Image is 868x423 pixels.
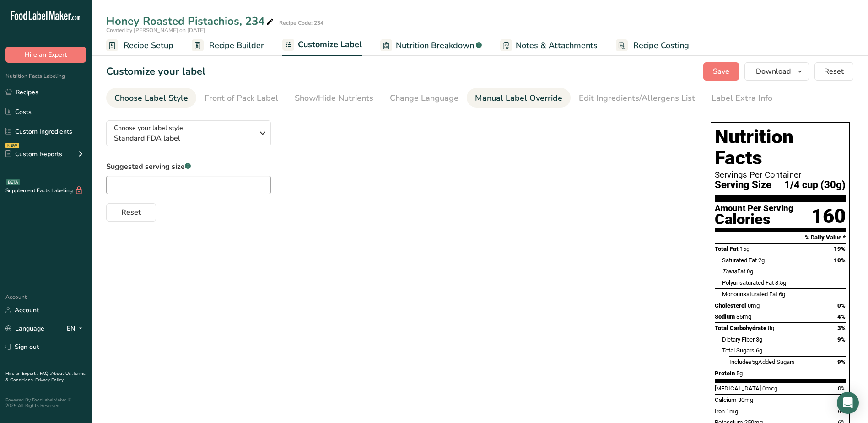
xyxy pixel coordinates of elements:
span: 6% [838,408,846,415]
span: Calcium [715,396,737,403]
button: Download [744,62,809,81]
label: Suggested serving size [106,161,271,172]
span: 10% [834,257,846,264]
button: Reset [106,203,156,222]
a: Language [5,320,44,336]
span: Created by [PERSON_NAME] on [DATE] [106,27,205,34]
span: 8g [768,325,774,331]
h1: Nutrition Facts [715,126,846,168]
span: 30mg [738,396,753,403]
span: Reset [824,66,844,77]
section: % Daily Value * [715,232,846,243]
div: Front of Pack Label [205,92,278,104]
span: 3g [756,336,762,343]
span: Customize Label [298,38,362,51]
button: Reset [814,62,853,81]
span: 19% [834,245,846,252]
span: Save [713,66,729,77]
span: Choose your label style [114,123,183,133]
span: Protein [715,370,735,377]
a: Privacy Policy [35,377,64,383]
a: Recipe Setup [106,35,173,56]
span: Saturated Fat [722,257,757,264]
span: Total Fat [715,245,739,252]
span: Total Carbohydrate [715,325,766,331]
a: Customize Label [282,34,362,56]
div: Edit Ingredients/Allergens List [579,92,695,104]
a: Recipe Costing [616,35,689,56]
span: Sodium [715,313,735,320]
div: Manual Label Override [475,92,562,104]
a: Recipe Builder [192,35,264,56]
div: Powered By FoodLabelMaker © 2025 All Rights Reserved [5,397,86,408]
span: 5g [736,370,743,377]
div: Label Extra Info [712,92,772,104]
span: Recipe Builder [209,39,264,52]
div: Calories [715,213,793,226]
span: 9% [837,358,846,365]
span: 3.5g [775,279,786,286]
span: Notes & Attachments [516,39,598,52]
div: Honey Roasted Pistachios, 234 [106,13,275,29]
h1: Customize your label [106,64,205,79]
div: Choose Label Style [114,92,188,104]
span: Nutrition Breakdown [396,39,474,52]
div: EN [67,323,86,334]
span: 3% [837,325,846,331]
button: Hire an Expert [5,47,86,63]
span: Standard FDA label [114,133,253,144]
a: FAQ . [40,370,51,377]
span: 9% [837,336,846,343]
span: 1/4 cup (30g) [784,179,846,191]
span: 15g [740,245,749,252]
div: Show/Hide Nutrients [295,92,373,104]
a: Terms & Conditions . [5,370,86,383]
span: 6g [779,291,785,298]
span: Serving Size [715,179,771,191]
span: 6g [756,347,762,354]
span: Download [756,66,791,77]
div: Amount Per Serving [715,204,793,213]
span: 4% [837,313,846,320]
div: Servings Per Container [715,170,846,179]
span: Includes Added Sugars [729,358,795,365]
i: Trans [722,268,737,275]
span: 0% [837,302,846,309]
span: Cholesterol [715,302,746,309]
span: Recipe Costing [633,39,689,52]
span: Fat [722,268,745,275]
div: NEW [5,143,19,148]
span: 85mg [736,313,751,320]
span: Dietary Fiber [722,336,755,343]
span: Total Sugars [722,347,755,354]
span: Monounsaturated Fat [722,291,777,298]
a: Nutrition Breakdown [380,35,482,56]
div: 160 [811,204,846,228]
div: Recipe Code: 234 [279,19,323,27]
span: 1mg [726,408,738,415]
span: 0mg [748,302,760,309]
span: [MEDICAL_DATA] [715,385,761,392]
div: BETA [6,179,20,185]
span: 0mcg [762,385,777,392]
span: Reset [121,207,141,218]
span: Recipe Setup [124,39,173,52]
span: Polyunsaturated Fat [722,279,774,286]
span: 0g [747,268,753,275]
a: About Us . [51,370,73,377]
a: Hire an Expert . [5,370,38,377]
div: Change Language [390,92,458,104]
span: 0% [838,385,846,392]
div: Custom Reports [5,149,62,159]
div: Open Intercom Messenger [837,392,859,414]
span: 2g [758,257,765,264]
a: Notes & Attachments [500,35,598,56]
button: Save [703,62,739,81]
span: 5g [752,358,758,365]
button: Choose your label style Standard FDA label [106,120,271,146]
span: Iron [715,408,725,415]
